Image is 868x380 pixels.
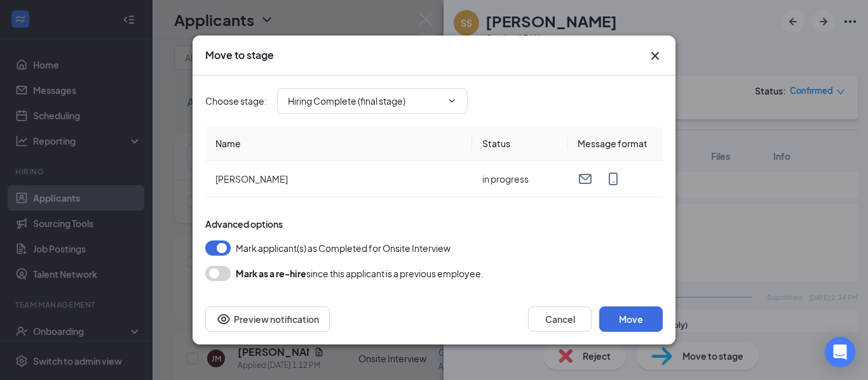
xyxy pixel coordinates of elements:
div: Open Intercom Messenger [825,337,855,367]
svg: Eye [216,311,231,327]
button: Cancel [528,306,592,332]
span: [PERSON_NAME] [215,173,288,185]
b: Mark as a re-hire [236,268,306,279]
button: Close [648,48,663,63]
svg: MobileSms [606,171,621,187]
svg: ChevronDown [447,96,457,106]
th: Message format [567,126,663,161]
span: Choose stage : [205,94,267,108]
button: Preview notificationEye [205,306,330,332]
h3: Move to stage [205,48,274,62]
th: Status [472,126,567,161]
th: Name [205,126,472,161]
div: Advanced options [205,218,663,230]
td: in progress [472,161,567,197]
div: since this applicant is a previous employee. [236,266,484,281]
svg: Email [578,171,593,187]
button: Move [599,306,663,332]
span: Mark applicant(s) as Completed for Onsite Interview [236,240,451,256]
svg: Cross [648,48,663,63]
